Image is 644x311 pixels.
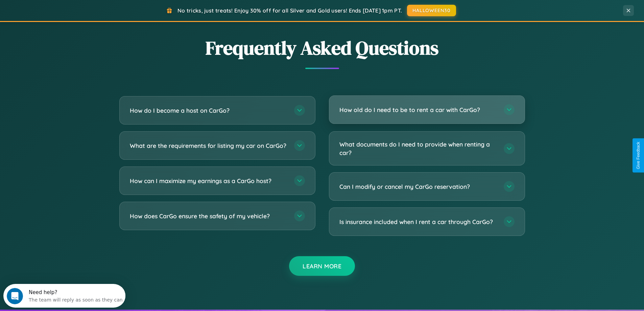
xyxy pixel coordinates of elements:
iframe: Intercom live chat discovery launcher [3,284,125,308]
h3: How does CarGo ensure the safety of my vehicle? [130,212,287,220]
h3: What are the requirements for listing my car on CarGo? [130,141,287,150]
h3: How can I maximize my earnings as a CarGo host? [130,177,287,185]
h3: Can I modify or cancel my CarGo reservation? [339,182,497,191]
span: No tricks, just treats! Enjoy 30% off for all Silver and Gold users! Ends [DATE] 1pm PT. [177,7,402,14]
button: Learn More [289,256,355,276]
h3: How do I become a host on CarGo? [130,106,287,115]
h3: What documents do I need to provide when renting a car? [339,140,497,157]
div: Give Feedback [636,142,641,169]
h3: Is insurance included when I rent a car through CarGo? [339,218,497,226]
div: Need help? [25,6,119,11]
h2: Frequently Asked Questions [119,35,525,61]
div: Open Intercom Messenger [3,3,126,21]
iframe: Intercom live chat [7,288,23,304]
div: The team will reply as soon as they can [25,11,119,18]
h3: How old do I need to be to rent a car with CarGo? [339,106,497,114]
button: HALLOWEEN30 [407,5,456,16]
